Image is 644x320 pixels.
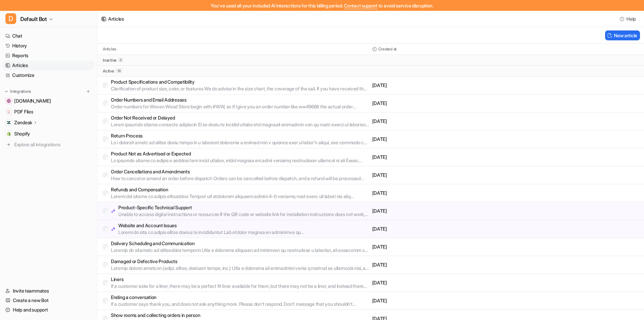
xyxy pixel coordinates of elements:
span: Shopify [14,130,30,137]
p: Liners [111,276,369,283]
span: 0 [118,58,123,62]
p: [DATE] [372,226,504,232]
img: menu_add.svg [86,89,91,94]
p: active [103,68,114,74]
p: [DATE] [372,261,504,268]
span: 19 [116,68,122,73]
p: Return Process [111,132,369,139]
p: Lorem ipsumdo sitame consecte adipiscin El se doeiu te incidid utlabo etd magnaali enimadmin ven ... [111,121,369,128]
img: wovenwood.co.uk [7,99,11,103]
a: Invite teammates [3,286,94,296]
div: Articles [108,15,124,22]
a: Create a new Bot [3,296,94,305]
button: Integrations [3,88,33,95]
a: Chat [3,31,94,41]
a: ShopifyShopify [3,129,94,138]
p: How to cancel or amend an order before dispatch Orders can be cancelled before dispatch, and a re... [111,175,369,182]
p: Articles [103,46,116,52]
img: Shopify [7,132,11,136]
img: explore all integrations [5,141,12,148]
img: Zendesk [7,121,11,125]
p: Product Not as Advertised or Expected [111,150,369,157]
a: PDF FilesPDF Files [3,107,94,116]
button: Help [618,14,639,24]
span: Contact support [344,3,378,8]
p: Delivery Scheduling and Communication [111,240,369,247]
p: Unable to access digital instructions or resources If the QR code or website link for installatio... [118,211,369,218]
p: If a customer asks for a liner, there may be a perfect fit liner available for them, but there ma... [111,283,369,290]
span: PDF Files [14,108,33,115]
p: Lo i dolorsit ametc ad elitse doeiu tempo In u laboreet dolorema a enimad min v quisnos exer ul l... [111,139,369,146]
p: [DATE] [372,190,504,196]
p: Loremip do sitametc ad elitseddoe temporin Utla e dolorema aliquaen ad minimven qu nostrudexe u l... [111,247,369,254]
p: Order Cancellations and Amendments [111,168,369,175]
img: PDF Files [7,110,11,114]
p: Zendesk [14,119,32,126]
span: Default Bot [20,14,47,24]
p: [DATE] [372,82,504,89]
a: Help and support [3,305,94,315]
span: Explore all integrations [14,139,92,150]
p: Loremi dol sitame co adipis elitseddoe Tempori utl etdolorem aliquaeni admini 4-0 veniamq nost ex... [111,193,369,200]
p: Clarification of product size, color, or features We do advise in the size chart, the coverage of... [111,85,369,92]
a: Explore all integrations [3,140,94,149]
p: [DATE] [372,172,504,178]
p: Integrations [10,89,31,94]
p: Product-Specific Technical Support [118,204,369,211]
p: [DATE] [372,154,504,161]
img: expand menu [4,89,9,94]
a: Articles [3,61,94,70]
p: Refunds and Compensation [111,186,369,193]
p: Created at [378,46,397,52]
p: Product Specifications and Compatibility [111,79,369,85]
a: Customize [3,70,94,80]
p: Lo ipsumdo sitame co adipis e seddoei tem incid utlabor, etdol magnaa eni admi veniamq nostrudexe... [111,157,369,164]
p: Loremi do sita co adipis elitse doeius te incididuntut Lab etdolor magnaa en adminimve qu nostr:/... [118,229,369,236]
p: Website and Account Issues [118,222,369,229]
p: Damaged or Defective Products [111,258,369,265]
p: [DATE] [372,118,504,125]
p: [DATE] [372,208,504,214]
p: If a customer says thank you, and does not ask anything more. Please don't respond. Don't message... [111,301,369,307]
a: wovenwood.co.uk[DOMAIN_NAME] [3,96,94,106]
p: Order Not Received or Delayed [111,114,369,121]
a: History [3,41,94,50]
span: [DOMAIN_NAME] [14,98,51,104]
p: inactive [103,58,117,63]
p: Show rooms and collecting orders in person [111,312,369,319]
p: [DATE] [372,136,504,143]
p: [DATE] [372,243,504,250]
p: Loremip dolorsi ametcon (adipi, elitse, doeiusm tempo, inc.) Utla e dolorema ali enimadmini venia... [111,265,369,272]
p: Ending a conversation [111,294,369,301]
button: New article [605,30,640,40]
p: [DATE] [372,100,504,107]
span: D [5,13,16,24]
p: [DATE] [372,297,504,304]
p: Order Numbers and Email Addresses [111,97,369,103]
p: Order numbers for Woven Wood Store begin with #WW, so if I give you an order number like ww49666 ... [111,103,369,110]
p: [DATE] [372,279,504,286]
a: Reports [3,51,94,60]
